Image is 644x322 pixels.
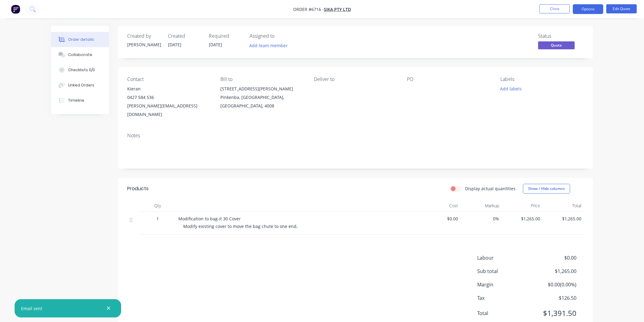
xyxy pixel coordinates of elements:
button: Add labels [497,85,525,93]
button: Collaborate [51,47,109,62]
div: [PERSON_NAME] [127,41,161,48]
span: Quote [538,41,575,49]
button: Timeline [51,93,109,108]
span: Margin [477,281,531,288]
button: Quote [538,41,575,51]
div: Kieran [127,85,211,93]
div: Cost [419,200,460,212]
span: Order #6716 - [293,6,324,12]
div: [STREET_ADDRESS][PERSON_NAME] [220,85,304,93]
span: [DATE] [209,42,222,47]
span: 0% [463,215,499,222]
div: Linked Orders [68,82,94,88]
span: Total [477,310,531,317]
a: Sika Pty Ltd [324,6,351,12]
div: [STREET_ADDRESS][PERSON_NAME]Pinkenba, [GEOGRAPHIC_DATA], [GEOGRAPHIC_DATA], 4008 [220,85,304,110]
button: Add team member [246,41,291,50]
span: $1,391.50 [531,308,576,319]
button: Checklists 0/0 [51,62,109,78]
div: Products [127,185,149,192]
div: Assigned to [250,33,310,39]
span: $1,265.00 [504,215,540,222]
div: 0427 584 536 [127,93,211,102]
span: 1 [156,215,159,222]
div: Bill to [220,76,304,82]
div: Contact [127,76,211,82]
span: $0.00 [531,254,576,261]
div: Created by [127,33,161,39]
button: Linked Orders [51,78,109,93]
span: $0.00 [422,215,458,222]
label: Display actual quantities [465,185,516,192]
span: $1,265.00 [531,268,576,275]
div: [PERSON_NAME][EMAIL_ADDRESS][DOMAIN_NAME] [127,102,211,119]
button: Order details [51,32,109,47]
span: Tax [477,294,531,302]
div: Pinkenba, [GEOGRAPHIC_DATA], [GEOGRAPHIC_DATA], 4008 [220,93,304,110]
div: Timeline [68,98,84,103]
div: Kieran0427 584 536[PERSON_NAME][EMAIL_ADDRESS][DOMAIN_NAME] [127,85,211,119]
button: Show / Hide columns [523,184,570,194]
div: Markup [460,200,502,212]
span: $0.00 ( 0.00 %) [531,281,576,288]
div: Required [209,33,242,39]
div: Collaborate [68,52,92,58]
button: Close [539,4,570,13]
button: Options [573,4,603,14]
span: Sub total [477,268,531,275]
span: Modify existing cover to move the bag chute to one end, [183,223,297,229]
div: Notes [127,133,584,138]
span: Labour [477,254,531,261]
button: Add team member [250,41,291,50]
span: $126.50 [531,294,576,302]
div: PO [407,76,490,82]
div: Created [168,33,201,39]
div: Status [538,33,584,39]
div: Price [502,200,543,212]
div: Email sent [21,305,42,312]
button: Edit Quote [606,4,637,13]
img: Factory [11,5,20,14]
span: Modification to bag-it 30 Cover [178,216,241,222]
span: [DATE] [168,42,181,47]
div: Checklists 0/0 [68,67,95,73]
div: Qty [139,200,176,212]
div: Labels [500,76,584,82]
div: Order details [68,37,94,42]
div: Total [543,200,584,212]
span: $1,265.00 [545,215,581,222]
div: Deliver to [314,76,397,82]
